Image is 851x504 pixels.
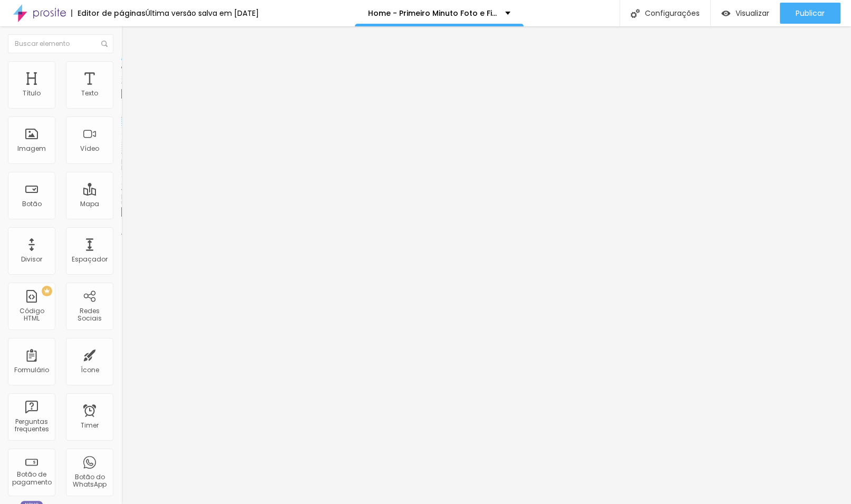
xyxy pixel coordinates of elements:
span: Visualizar [736,9,769,17]
div: Botão do WhatsApp [69,473,110,489]
img: Icone [631,9,640,18]
div: Ícone [81,366,99,374]
div: Perguntas frequentes [11,418,52,433]
div: Editor de páginas [71,9,146,17]
div: Botão de pagamento [11,471,52,486]
span: Publicar [796,9,825,17]
div: Imagem [17,145,46,152]
input: Buscar elemento [8,34,113,53]
img: view-1.svg [721,9,730,18]
div: Título [23,90,41,97]
div: Timer [81,422,99,429]
div: Formulário [14,366,49,374]
div: Texto [81,90,98,97]
iframe: Editor [121,26,851,504]
p: Home - Primeiro Minuto Foto e Filme [368,9,497,17]
div: Redes Sociais [69,307,110,323]
div: Última versão salva em [DATE] [146,9,259,17]
div: Botão [22,200,42,208]
div: Espaçador [72,256,108,263]
button: Publicar [780,3,840,24]
div: Código HTML [11,307,52,323]
div: Vídeo [80,145,99,152]
button: Visualizar [711,3,780,24]
div: Divisor [21,256,42,263]
div: Mapa [80,200,99,208]
img: Icone [101,41,108,47]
